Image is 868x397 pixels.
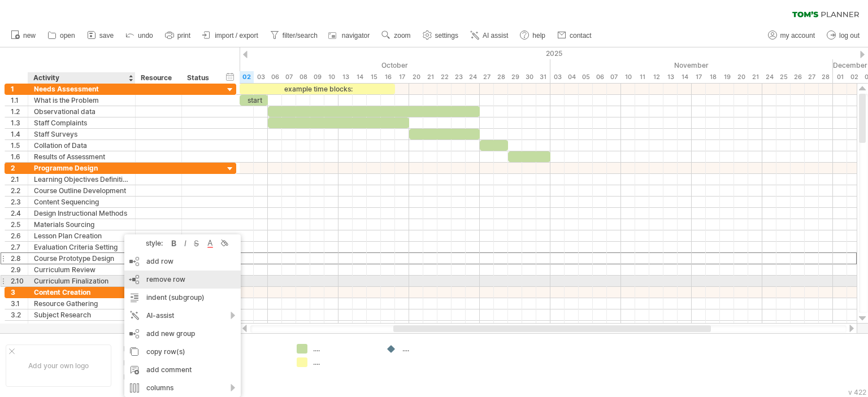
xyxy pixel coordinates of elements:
span: print [177,32,190,40]
div: indent (subgroup) [124,289,241,307]
div: Curriculum Finalization [34,276,129,286]
div: Tuesday, 11 November 2025 [635,71,649,83]
span: navigator [342,32,370,40]
div: 3 [11,287,28,298]
div: Evaluation Criteria Setting [34,242,129,252]
div: Status [187,72,212,84]
div: Wednesday, 29 October 2025 [508,71,522,83]
div: Monday, 27 October 2025 [480,71,494,83]
div: .... [313,357,375,367]
span: zoom [394,32,410,40]
div: 2.8 [11,253,28,264]
a: settings [420,28,462,43]
div: Monday, 6 October 2025 [268,71,282,83]
span: undo [138,32,153,40]
div: Thursday, 2 October 2025 [240,71,254,83]
div: example time blocks: [240,84,395,94]
div: Friday, 14 November 2025 [678,71,692,83]
div: Wednesday, 8 October 2025 [296,71,310,83]
div: Tuesday, 21 October 2025 [423,71,437,83]
div: 3.2 [11,309,28,320]
span: settings [435,32,458,40]
div: Friday, 21 November 2025 [748,71,762,83]
div: Friday, 17 October 2025 [395,71,409,83]
a: undo [123,28,157,43]
span: import / export [215,32,258,40]
div: Friday, 3 October 2025 [254,71,268,83]
div: Wednesday, 22 October 2025 [437,71,452,83]
div: Activity [33,72,129,84]
div: Wednesday, 12 November 2025 [649,71,663,83]
div: Friday, 10 October 2025 [324,71,338,83]
a: navigator [327,28,373,43]
div: style: [129,239,168,247]
div: 1.2 [11,106,28,117]
div: 2.2 [11,185,28,196]
div: Project Number [124,372,186,382]
div: Content Sequencing [34,197,129,207]
div: Thursday, 20 November 2025 [734,71,748,83]
div: Thursday, 30 October 2025 [522,71,536,83]
div: Course Prototype Design [34,253,129,264]
a: AI assist [467,28,511,43]
div: Tuesday, 7 October 2025 [282,71,296,83]
div: Thursday, 13 November 2025 [663,71,678,83]
div: 1.3 [11,117,28,128]
div: October 2025 [225,59,550,71]
div: Monday, 10 November 2025 [621,71,635,83]
div: Tuesday, 4 November 2025 [565,71,579,83]
a: import / export [199,28,262,43]
div: Project: [124,344,186,354]
div: Tuesday, 14 October 2025 [353,71,367,83]
div: Wednesday, 15 October 2025 [367,71,381,83]
a: log out [824,28,863,43]
div: 2 [11,163,28,173]
div: Content Creation [34,287,129,298]
a: filter/search [267,28,321,43]
div: Monday, 20 October 2025 [409,71,423,83]
span: open [60,32,75,40]
div: Subject Research [34,309,129,320]
div: 2.10 [11,276,28,286]
div: Resource [141,72,175,84]
div: Results of Assessment [34,151,129,162]
div: 2.4 [11,208,28,219]
div: Needs Assessment [34,84,129,94]
div: Tuesday, 25 November 2025 [776,71,791,83]
div: Wednesday, 26 November 2025 [791,71,805,83]
div: Resource Gathering [34,298,129,309]
span: help [532,32,545,40]
div: Thursday, 9 October 2025 [310,71,324,83]
span: filter/search [283,32,318,40]
div: Monday, 17 November 2025 [692,71,706,83]
div: Thursday, 6 November 2025 [593,71,607,83]
div: Lesson Plan Creation [34,230,129,241]
div: copy row(s) [124,343,241,361]
div: 2.1 [11,174,28,185]
div: Staff Complaints [34,117,129,128]
div: Add your own logo [6,344,111,387]
div: Curriculum Review [34,264,129,275]
div: Collation of Data [34,140,129,151]
a: print [162,28,194,43]
div: 2.3 [11,197,28,207]
div: add row [124,252,241,271]
div: add comment [124,361,241,379]
a: help [517,28,549,43]
div: Thursday, 16 October 2025 [381,71,395,83]
div: Friday, 31 October 2025 [536,71,550,83]
div: 3.3 [11,321,28,331]
div: start [240,95,268,106]
div: columns [124,379,241,397]
div: 1.1 [11,95,28,106]
div: Programme Design [34,163,129,173]
a: my account [765,28,818,43]
div: 1.5 [11,140,28,151]
div: Tuesday, 28 October 2025 [494,71,508,83]
div: 1.6 [11,151,28,162]
div: Design Instructional Methods [34,208,129,219]
div: Materials Sourcing [34,219,129,230]
a: zoom [379,28,414,43]
div: Monday, 24 November 2025 [762,71,776,83]
a: new [8,28,39,43]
